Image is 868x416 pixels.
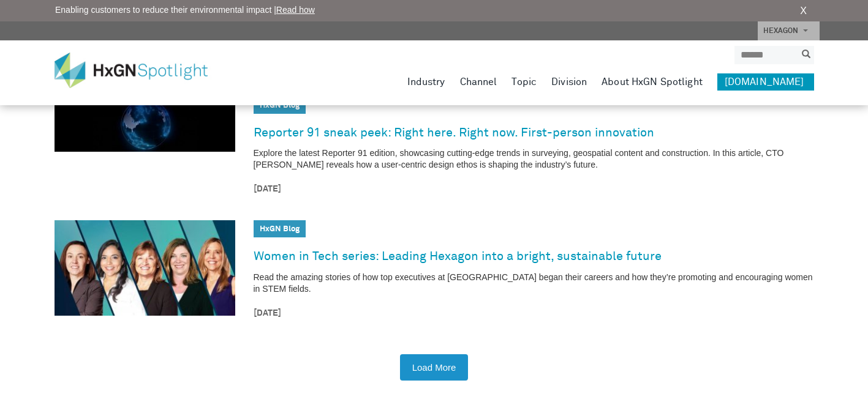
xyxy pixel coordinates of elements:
a: Reporter 91 sneak peek: Right here. Right now. First-person innovation [254,123,654,143]
img: Reporter 91 sneak peek: Right here. Right now. First-person innovation [55,97,235,151]
span: Enabling customers to reduce their environmental impact | [55,4,315,17]
a: X [800,4,807,18]
a: HxGN Blog [260,225,300,233]
a: Channel [460,73,497,91]
p: Explore the latest Reporter 91 edition, showcasing cutting-edge trends in surveying, geospatial c... [254,147,814,171]
a: About HxGN Spotlight [602,73,703,91]
a: Topic [511,73,537,91]
a: Industry [407,73,445,91]
a: [DOMAIN_NAME] [717,73,814,91]
a: Division [551,73,587,91]
button: Load More [400,354,469,381]
time: [DATE] [254,307,814,320]
a: Read how [276,5,315,15]
a: HxGN Blog [260,102,300,110]
a: HEXAGON [758,21,820,40]
time: [DATE] [254,183,814,196]
p: Read the amazing stories of how top executives at [GEOGRAPHIC_DATA] began their careers and how t... [254,272,814,295]
a: Women in Tech series: Leading Hexagon into a bright, sustainable future [254,247,662,266]
img: HxGN Spotlight [55,53,226,88]
img: Women in Tech series: Leading Hexagon into a bright, sustainable future [55,220,235,315]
